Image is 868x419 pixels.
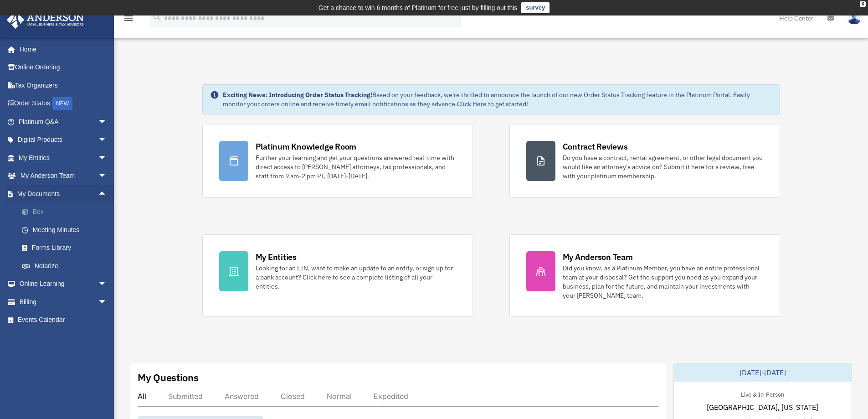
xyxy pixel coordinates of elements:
[223,91,372,99] strong: Exciting News: Introducing Order Status Tracking!
[6,275,121,293] a: Online Learningarrow_drop_down
[327,392,352,401] div: Normal
[318,2,518,13] div: Get a chance to win 6 months of Platinum for free just by filling out this
[123,16,134,24] a: menu
[13,239,121,257] a: Forms Library
[98,275,116,294] span: arrow_drop_down
[202,124,473,198] a: Platinum Knowledge Room Further your learning and get your questions answered real-time with dire...
[563,264,763,300] div: Did you know, as a Platinum Member, you have an entire professional team at your disposal? Get th...
[707,402,818,413] span: [GEOGRAPHIC_DATA], [US_STATE]
[123,13,134,24] i: menu
[6,167,121,185] a: My Anderson Teamarrow_drop_down
[168,392,203,401] div: Submitted
[509,234,780,317] a: My Anderson Team Did you know, as a Platinum Member, you have an entire professional team at your...
[138,392,146,401] div: All
[98,131,116,150] span: arrow_drop_down
[563,251,633,263] div: My Anderson Team
[6,113,121,131] a: Platinum Q&Aarrow_drop_down
[6,149,121,167] a: My Entitiesarrow_drop_down
[734,389,791,398] div: Live & In-Person
[6,40,116,58] a: Home
[509,124,780,198] a: Contract Reviews Do you have a contract, rental agreement, or other legal document you would like...
[202,234,473,317] a: My Entities Looking for an EIN, want to make an update to an entity, or sign up for a bank accoun...
[563,153,763,181] div: Do you have a contract, rental agreement, or other legal document you would like an attorney's ad...
[6,311,121,329] a: Events Calendar
[847,11,861,25] img: User Pic
[256,264,456,291] div: Looking for an EIN, want to make an update to an entity, or sign up for a bank account? Click her...
[98,167,116,186] span: arrow_drop_down
[457,100,528,108] a: Click Here to get started!
[674,363,852,382] div: [DATE]-[DATE]
[138,371,199,384] div: My Questions
[563,141,628,152] div: Contract Reviews
[256,141,357,152] div: Platinum Knowledge Room
[860,1,866,7] div: close
[98,293,116,311] span: arrow_drop_down
[6,185,121,203] a: My Documentsarrow_drop_up
[281,392,305,401] div: Closed
[6,293,121,311] a: Billingarrow_drop_down
[6,76,121,94] a: Tax Organizers
[225,392,259,401] div: Answered
[52,97,72,110] div: NEW
[4,11,87,29] img: Anderson Advisors Platinum Portal
[152,12,162,22] i: search
[6,58,121,77] a: Online Ordering
[13,203,121,221] a: Box
[13,221,121,239] a: Meeting Minutes
[13,257,121,275] a: Notarize
[98,149,116,167] span: arrow_drop_down
[256,251,297,263] div: My Entities
[223,90,772,109] div: Based on your feedback, we're thrilled to announce the launch of our new Order Status Tracking fe...
[521,2,550,13] a: survey
[98,113,116,131] span: arrow_drop_down
[98,185,116,203] span: arrow_drop_up
[6,94,121,113] a: Order StatusNEW
[6,131,121,149] a: Digital Productsarrow_drop_down
[256,153,456,181] div: Further your learning and get your questions answered real-time with direct access to [PERSON_NAM...
[374,392,408,401] div: Expedited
